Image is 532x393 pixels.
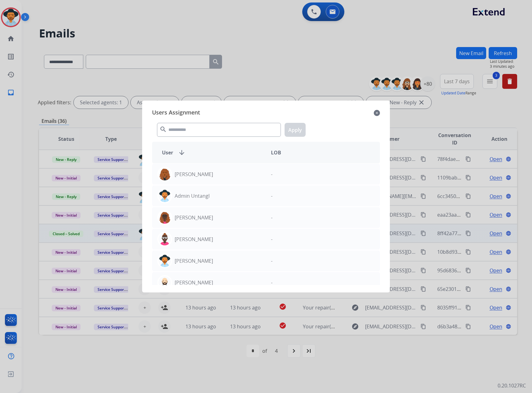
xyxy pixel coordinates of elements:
[271,214,273,221] p: -
[159,126,167,133] mat-icon: search
[175,192,210,200] p: Admin Untangl
[271,171,273,178] p: -
[175,235,213,243] p: [PERSON_NAME]
[152,108,200,118] span: Users Assignment
[271,235,273,243] p: -
[175,257,213,265] p: [PERSON_NAME]
[178,149,185,156] mat-icon: arrow_downward
[175,214,213,221] p: [PERSON_NAME]
[271,192,273,200] p: -
[271,149,281,156] span: LOB
[271,279,273,286] p: -
[175,171,213,178] p: [PERSON_NAME]
[271,257,273,265] p: -
[175,279,213,286] p: [PERSON_NAME]
[374,109,380,117] mat-icon: close
[157,149,266,156] div: User
[285,123,306,137] button: Apply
